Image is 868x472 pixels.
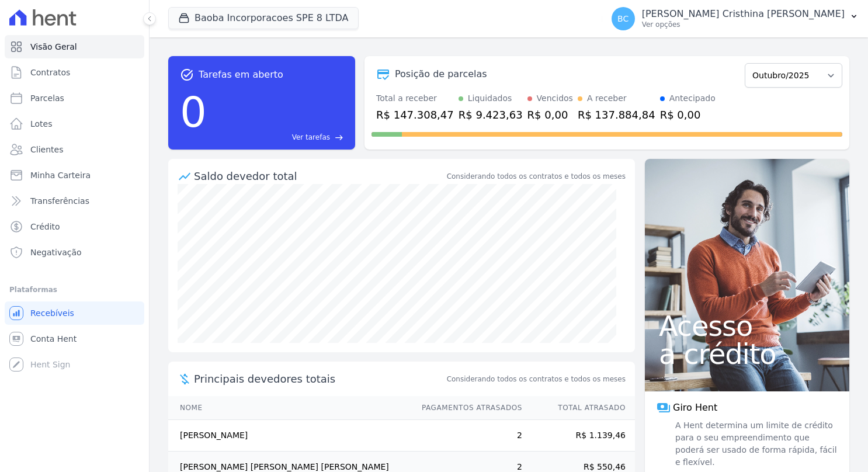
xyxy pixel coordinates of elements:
[578,107,655,123] div: R$ 137.884,84
[5,164,144,187] a: Minha Carteira
[411,420,523,452] td: 2
[447,171,626,182] div: Considerando todos os contratos e todos os meses
[30,307,74,319] span: Recebíveis
[659,340,835,368] span: a crédito
[376,107,454,123] div: R$ 147.308,47
[168,420,411,452] td: [PERSON_NAME]
[335,133,343,142] span: east
[180,82,207,143] div: 0
[669,92,716,105] div: Antecipado
[602,2,868,35] button: BC [PERSON_NAME] Cristhina [PERSON_NAME] Ver opções
[642,8,845,20] p: [PERSON_NAME] Cristhina [PERSON_NAME]
[30,144,63,155] span: Clientes
[5,301,144,325] a: Recebíveis
[5,241,144,264] a: Negativação
[447,374,626,384] span: Considerando todos os contratos e todos os meses
[523,396,635,420] th: Total Atrasado
[537,92,573,105] div: Vencidos
[5,86,144,110] a: Parcelas
[292,132,330,143] span: Ver tarefas
[168,7,359,29] button: Baoba Incorporacoes SPE 8 LTDA
[523,420,635,452] td: R$ 1.139,46
[30,169,91,181] span: Minha Carteira
[5,215,144,238] a: Crédito
[5,138,144,161] a: Clientes
[199,68,283,82] span: Tarefas em aberto
[459,107,523,123] div: R$ 9.423,63
[30,118,53,130] span: Lotes
[673,401,717,415] span: Giro Hent
[30,221,60,232] span: Crédito
[5,112,144,136] a: Lotes
[5,189,144,213] a: Transferências
[194,168,445,184] div: Saldo devedor total
[168,396,411,420] th: Nome
[180,68,194,82] span: task_alt
[30,92,64,104] span: Parcelas
[5,327,144,350] a: Conta Hent
[5,61,144,84] a: Contratos
[30,247,82,258] span: Negativação
[5,35,144,58] a: Visão Geral
[376,92,454,105] div: Total a receber
[395,67,487,81] div: Posição de parcelas
[30,195,89,207] span: Transferências
[660,107,716,123] div: R$ 0,00
[411,396,523,420] th: Pagamentos Atrasados
[30,67,70,78] span: Contratos
[30,333,77,345] span: Conta Hent
[617,15,629,23] span: BC
[9,283,140,297] div: Plataformas
[30,41,77,53] span: Visão Geral
[468,92,512,105] div: Liquidados
[527,107,573,123] div: R$ 0,00
[194,371,445,387] span: Principais devedores totais
[587,92,627,105] div: A receber
[659,312,835,340] span: Acesso
[673,419,838,468] span: A Hent determina um limite de crédito para o seu empreendimento que poderá ser usado de forma ráp...
[642,20,845,29] p: Ver opções
[211,132,343,143] a: Ver tarefas east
